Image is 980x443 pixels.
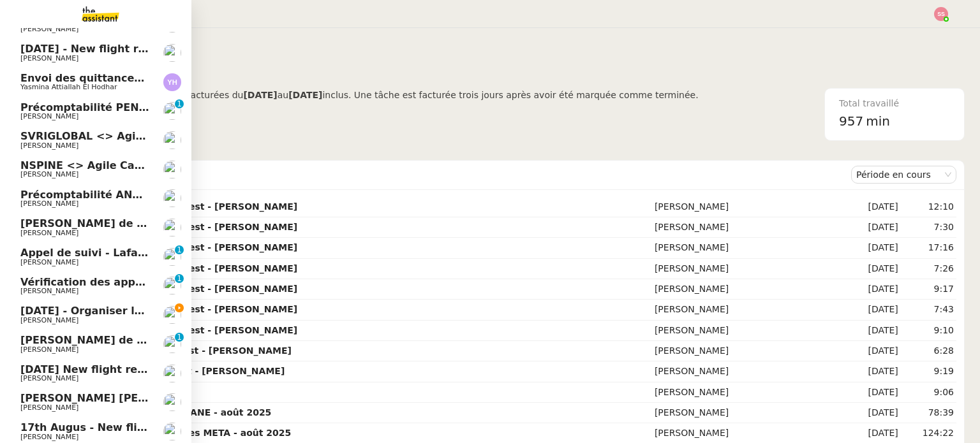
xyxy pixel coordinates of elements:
[901,300,956,320] td: 7:43
[163,131,181,149] img: users%2FXPWOVq8PDVf5nBVhDcXguS2COHE3%2Favatar%2F3f89dc26-16aa-490f-9632-b2fdcfc735a1
[177,99,182,111] p: 1
[847,403,901,423] td: [DATE]
[901,403,956,423] td: 78:39
[847,341,901,361] td: [DATE]
[847,382,901,403] td: [DATE]
[901,321,956,341] td: 9:10
[20,276,280,288] span: Vérification des appels sortants - juillet 2025
[20,247,358,259] span: Appel de suivi - Lafargue Immobilier - Dorothée LAFARGUE
[652,197,847,217] td: [PERSON_NAME]
[163,161,181,178] img: users%2FXPWOVq8PDVf5nBVhDcXguS2COHE3%2Favatar%2F3f89dc26-16aa-490f-9632-b2fdcfc735a1
[20,392,436,404] span: [PERSON_NAME] [PERSON_NAME] - OPP7010 - NEOP - FORMATION OPCO
[163,335,181,353] img: users%2FW4OQjB9BRtYK2an7yusO0WsYLsD3%2Favatar%2F28027066-518b-424c-8476-65f2e549ac29
[20,217,270,229] span: [PERSON_NAME] de suivi - [PERSON_NAME]
[20,83,117,91] span: Yasmina Attiallah El Hodhar
[652,361,847,382] td: [PERSON_NAME]
[177,274,182,286] p: 1
[163,306,181,324] img: users%2FC9SBsJ0duuaSgpQFj5LgoEX8n0o2%2Favatar%2Fec9d51b8-9413-4189-adfb-7be4d8c96a3c
[20,159,211,171] span: NSPINE <> Agile Capital Markets
[652,217,847,238] td: [PERSON_NAME]
[652,321,847,341] td: [PERSON_NAME]
[20,72,296,84] span: Envoi des quittances mensuelles - 5 juillet 2025
[652,259,847,279] td: [PERSON_NAME]
[901,341,956,361] td: 6:28
[847,197,901,217] td: [DATE]
[866,111,890,132] span: min
[652,341,847,361] td: [PERSON_NAME]
[163,248,181,266] img: users%2FW4OQjB9BRtYK2an7yusO0WsYLsD3%2Favatar%2F28027066-518b-424c-8476-65f2e549ac29
[934,7,948,21] img: svg
[652,382,847,403] td: [PERSON_NAME]
[20,101,254,113] span: Précomptabilité PENNYLANE - août 2025
[20,421,311,433] span: 17th Augus - New flight request - [PERSON_NAME]
[901,197,956,217] td: 12:10
[163,102,181,120] img: users%2FSoHiyPZ6lTh48rkksBJmVXB4Fxh1%2Favatar%2F784cdfc3-6442-45b8-8ed3-42f1cc9271a4
[847,279,901,300] td: [DATE]
[901,238,956,258] td: 17:16
[64,162,851,187] div: Demandes
[847,321,901,341] td: [DATE]
[177,245,182,257] p: 1
[163,189,181,207] img: users%2FSoHiyPZ6lTh48rkksBJmVXB4Fxh1%2Favatar%2F784cdfc3-6442-45b8-8ed3-42f1cc9271a4
[839,113,863,129] span: 957
[163,423,181,440] img: users%2FC9SBsJ0duuaSgpQFj5LgoEX8n0o2%2Favatar%2Fec9d51b8-9413-4189-adfb-7be4d8c96a3c
[856,166,951,183] nz-select-item: Période en cours
[163,277,181,294] img: users%2FW4OQjB9BRtYK2an7yusO0WsYLsD3%2Favatar%2F28027066-518b-424c-8476-65f2e549ac29
[20,287,78,295] span: [PERSON_NAME]
[175,333,184,342] nz-badge-sup: 1
[322,90,698,100] span: inclus. Une tâche est facturée trois jours après avoir été marquée comme terminée.
[652,403,847,423] td: [PERSON_NAME]
[20,54,78,62] span: [PERSON_NAME]
[901,217,956,238] td: 7:30
[839,96,950,111] div: Total travaillé
[20,363,276,375] span: [DATE] New flight request - [PERSON_NAME]
[20,345,78,354] span: [PERSON_NAME]
[20,200,78,208] span: [PERSON_NAME]
[847,217,901,238] td: [DATE]
[20,170,78,178] span: [PERSON_NAME]
[163,44,181,62] img: users%2FC9SBsJ0duuaSgpQFj5LgoEX8n0o2%2Favatar%2Fec9d51b8-9413-4189-adfb-7be4d8c96a3c
[652,279,847,300] td: [PERSON_NAME]
[20,25,78,33] span: [PERSON_NAME]
[901,259,956,279] td: 7:26
[243,90,277,100] b: [DATE]
[175,274,184,283] nz-badge-sup: 1
[163,393,181,411] img: users%2FW4OQjB9BRtYK2an7yusO0WsYLsD3%2Favatar%2F28027066-518b-424c-8476-65f2e549ac29
[20,142,78,150] span: [PERSON_NAME]
[20,316,78,324] span: [PERSON_NAME]
[163,365,181,382] img: users%2FC9SBsJ0duuaSgpQFj5LgoEX8n0o2%2Favatar%2Fec9d51b8-9413-4189-adfb-7be4d8c96a3c
[175,245,184,254] nz-badge-sup: 1
[20,334,399,346] span: [PERSON_NAME] de suivi - [PERSON_NAME] - FENIKS CONSULTING
[652,300,847,320] td: [PERSON_NAME]
[20,130,240,142] span: SVRIGLOBAL <> Agile Capital Markets
[20,43,284,55] span: [DATE] - New flight request - [PERSON_NAME]
[288,90,322,100] b: [DATE]
[20,374,78,382] span: [PERSON_NAME]
[20,189,220,201] span: Précomptabilité ANATHA Juin 2025
[901,279,956,300] td: 9:17
[652,238,847,258] td: [PERSON_NAME]
[847,361,901,382] td: [DATE]
[847,300,901,320] td: [DATE]
[175,99,184,108] nz-badge-sup: 1
[163,219,181,236] img: users%2FW4OQjB9BRtYK2an7yusO0WsYLsD3%2Favatar%2F28027066-518b-424c-8476-65f2e549ac29
[20,112,78,120] span: [PERSON_NAME]
[20,258,78,266] span: [PERSON_NAME]
[847,238,901,258] td: [DATE]
[20,403,78,412] span: [PERSON_NAME]
[901,361,956,382] td: 9:19
[20,433,78,441] span: [PERSON_NAME]
[20,229,78,237] span: [PERSON_NAME]
[901,382,956,403] td: 9:06
[177,333,182,344] p: 1
[847,259,901,279] td: [DATE]
[163,73,181,91] img: svg
[20,305,278,317] span: [DATE] - Organiser le vol de [PERSON_NAME]
[278,90,288,100] span: au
